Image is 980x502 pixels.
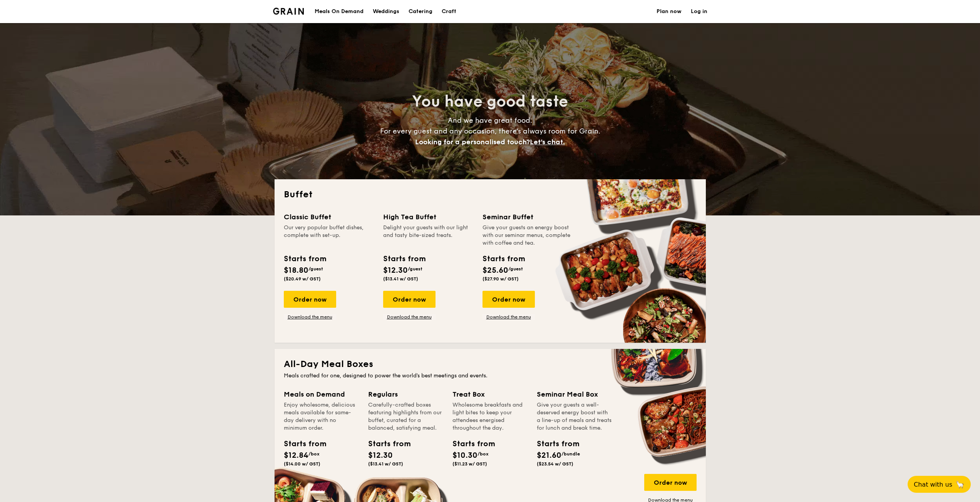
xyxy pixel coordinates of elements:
[452,438,487,450] div: Starts from
[308,266,323,272] span: /guest
[273,8,304,15] img: Grain
[383,314,436,320] a: Download the menu
[284,212,374,222] div: Classic Buffet
[644,474,697,491] div: Order now
[368,438,403,450] div: Starts from
[508,266,523,272] span: /guest
[537,438,571,450] div: Starts from
[284,401,359,432] div: Enjoy wholesome, delicious meals available for same-day delivery with no minimum order.
[452,461,487,467] span: ($11.23 w/ GST)
[908,476,971,493] button: Chat with us🦙
[284,438,318,450] div: Starts from
[415,138,530,146] span: Looking for a personalised touch?
[383,291,436,308] div: Order now
[537,401,612,432] div: Give your guests a well-deserved energy boost with a line-up of meals and treats for lunch and br...
[383,266,408,275] span: $12.30
[284,224,374,247] div: Our very popular buffet dishes, complete with set-up.
[284,266,308,275] span: $18.80
[284,389,359,400] div: Meals on Demand
[482,291,535,308] div: Order now
[284,188,697,201] h2: Buffet
[482,212,573,222] div: Seminar Buffet
[914,481,952,488] span: Chat with us
[537,451,561,460] span: $21.60
[477,451,489,457] span: /box
[380,116,600,146] span: And we have great food. For every guest and any occasion, there’s always room for Grain.
[482,266,508,275] span: $25.60
[955,480,965,489] span: 🦙
[452,389,528,400] div: Treat Box
[482,224,573,247] div: Give your guests an energy boost with our seminar menus, complete with coffee and tea.
[561,451,580,457] span: /bundle
[284,276,321,282] span: ($20.49 w/ GST)
[368,451,393,460] span: $12.30
[482,276,519,282] span: ($27.90 w/ GST)
[412,92,568,111] span: You have good taste
[284,253,326,265] div: Starts from
[383,212,473,222] div: High Tea Buffet
[368,461,403,467] span: ($13.41 w/ GST)
[383,253,425,265] div: Starts from
[537,389,612,400] div: Seminar Meal Box
[368,389,443,400] div: Regulars
[284,372,697,380] div: Meals crafted for one, designed to power the world's best meetings and events.
[284,358,697,370] h2: All-Day Meal Boxes
[408,266,422,272] span: /guest
[383,224,473,247] div: Delight your guests with our light and tasty bite-sized treats.
[284,291,336,308] div: Order now
[368,401,443,432] div: Carefully-crafted boxes featuring highlights from our buffet, curated for a balanced, satisfying ...
[482,314,535,320] a: Download the menu
[452,451,477,460] span: $10.30
[383,276,418,282] span: ($13.41 w/ GST)
[284,461,320,467] span: ($14.00 w/ GST)
[284,451,308,460] span: $12.84
[273,8,304,15] a: Logotype
[537,461,573,467] span: ($23.54 w/ GST)
[482,253,524,265] div: Starts from
[308,451,320,457] span: /box
[530,138,565,146] span: Let's chat.
[284,314,336,320] a: Download the menu
[452,401,528,432] div: Wholesome breakfasts and light bites to keep your attendees energised throughout the day.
